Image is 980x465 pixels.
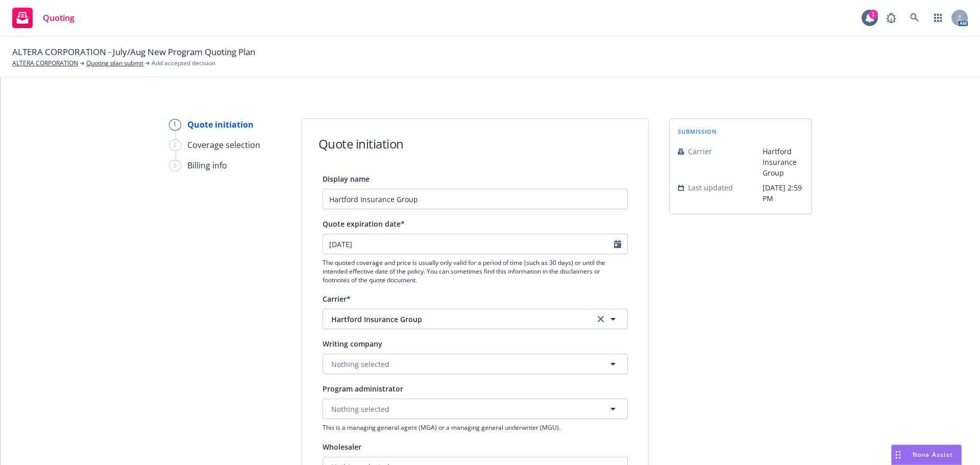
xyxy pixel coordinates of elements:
span: The quoted coverage and price is usually only valid for a period of time (such as 30 days) or unt... [323,258,628,284]
span: ALTERA CORPORATION - July/Aug New Program Quoting Plan [12,45,255,59]
span: Carrier* [323,294,351,304]
span: Add accepted decision [152,59,215,68]
button: Nothing selected [323,354,628,374]
div: 2 [169,139,181,151]
span: Display name [323,174,370,184]
a: Search [904,8,925,28]
span: Quote expiration date* [323,219,405,229]
span: Writing company [323,339,382,349]
span: Program administrator [323,384,403,394]
a: Report a Bug [881,8,901,28]
div: Quote initiation [187,118,254,131]
a: clear selection [595,313,607,325]
span: Quoting [43,14,75,22]
div: 1 [869,10,878,19]
svg: Calendar [614,240,621,248]
div: Drag to move [892,445,904,464]
a: Quoting [8,4,79,32]
div: 1 [169,119,181,131]
h1: Quote initiation [318,135,404,152]
span: This is a managing general agent (MGA) or a managing general underwriter (MGU). [323,423,628,432]
span: Nova Assist [913,450,953,459]
span: Wholesaler [323,442,361,452]
div: Coverage selection [187,139,260,151]
div: 3 [169,160,181,172]
a: Switch app [928,8,948,28]
input: MM/DD/YYYY [323,234,614,254]
span: submission [678,127,717,136]
span: Nothing selected [331,404,389,414]
button: Nova Assist [891,445,962,465]
span: Carrier [688,146,712,157]
button: Hartford Insurance Groupclear selection [323,309,628,329]
span: Hartford Insurance Group [763,146,803,178]
a: ALTERA CORPORATION [12,59,78,68]
button: Nothing selected [323,399,628,419]
span: [DATE] 2:59 PM [763,182,803,204]
a: Quoting plan submit [86,59,143,68]
span: Hartford Insurance Group [331,314,579,325]
div: Billing info [187,159,227,172]
span: Last updated [688,182,733,193]
span: Nothing selected [331,359,389,370]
